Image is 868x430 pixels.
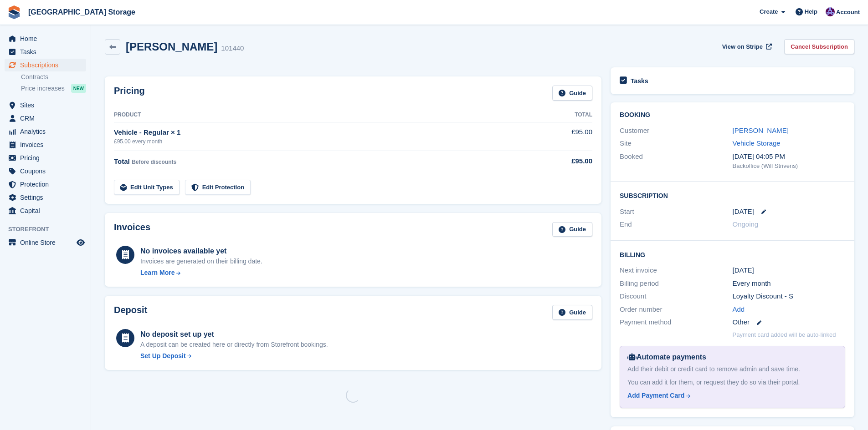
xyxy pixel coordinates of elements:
th: Total [529,108,592,122]
a: Edit Protection [185,180,251,195]
span: Protection [20,178,75,191]
div: Site [620,138,732,149]
span: CRM [20,112,75,125]
a: [GEOGRAPHIC_DATA] Storage [25,5,139,20]
h2: Tasks [631,77,648,85]
a: Guide [552,305,592,320]
span: Sites [20,99,75,111]
div: Booked [620,152,732,171]
a: View on Stripe [719,39,774,54]
div: Add Payment Card [627,391,684,400]
time: 2025-09-24 00:00:00 UTC [733,207,754,217]
span: Before discounts [132,159,176,165]
span: Help [805,7,817,16]
div: Invoices are generated on their billing date. [140,257,262,266]
a: menu [5,178,86,191]
div: You can add it for them, or request they do so via their portal. [627,378,837,387]
a: [PERSON_NAME] [733,126,789,134]
a: Preview store [75,237,86,248]
span: Total [114,157,130,165]
div: Order number [620,304,732,315]
div: Learn More [140,268,175,278]
a: menu [5,152,86,164]
a: Set Up Deposit [140,351,328,361]
span: Create [760,7,778,16]
div: Other [733,317,845,328]
div: Every month [733,278,845,289]
h2: Billing [620,250,845,259]
span: Analytics [20,125,75,138]
span: Account [836,8,860,17]
div: Customer [620,126,732,136]
a: menu [5,99,86,111]
div: Loyalty Discount - S [733,291,845,302]
h2: [PERSON_NAME] [126,40,217,53]
a: menu [5,125,86,138]
div: Billing period [620,278,732,289]
div: 101440 [221,43,244,54]
div: No deposit set up yet [140,329,328,340]
span: Online Store [20,236,75,249]
a: menu [5,204,86,217]
span: Ongoing [733,220,759,228]
a: menu [5,165,86,177]
span: View on Stripe [722,42,763,51]
a: menu [5,112,86,125]
a: Vehicle Storage [733,139,781,147]
div: Set Up Deposit [140,351,186,361]
div: £95.00 [529,156,592,167]
a: menu [5,32,86,45]
span: Home [20,32,75,45]
h2: Subscription [620,191,845,200]
a: menu [5,138,86,151]
span: Tasks [20,46,75,58]
div: No invoices available yet [140,246,262,257]
h2: Deposit [114,305,147,320]
div: [DATE] [733,265,845,276]
a: Guide [552,86,592,101]
h2: Pricing [114,86,145,101]
span: Subscriptions [20,59,75,71]
a: Edit Unit Types [114,180,180,195]
span: Storefront [8,225,91,234]
td: £95.00 [529,122,592,151]
div: £95.00 every month [114,137,529,146]
th: Product [114,108,529,122]
a: menu [5,191,86,204]
h2: Invoices [114,222,150,237]
div: Automate payments [627,352,837,363]
span: Price increases [21,84,65,93]
div: Add their debit or credit card to remove admin and save time. [627,364,837,374]
div: Start [620,207,732,217]
a: Contracts [21,73,86,81]
p: A deposit can be created here or directly from Storefront bookings. [140,340,328,349]
a: Cancel Subscription [784,39,854,54]
a: Learn More [140,268,262,278]
div: NEW [71,84,86,93]
span: Capital [20,204,75,217]
div: Discount [620,291,732,302]
a: Add [733,304,745,315]
h2: Booking [620,111,845,119]
a: menu [5,59,86,71]
a: menu [5,46,86,58]
div: Next invoice [620,265,732,276]
div: End [620,219,732,230]
div: Vehicle - Regular × 1 [114,127,529,138]
img: stora-icon-8386f47178a22dfd0bd8f6a31ec36ba5ce8667c1dd55bd0f319d3a0aa187defe.svg [7,5,21,19]
p: Payment card added will be auto-linked [733,330,836,339]
span: Pricing [20,152,75,164]
div: Backoffice (Will Strivens) [733,162,845,171]
img: Hollie Harvey [826,7,835,16]
a: Price increases NEW [21,83,86,93]
div: [DATE] 04:05 PM [733,152,845,162]
div: Payment method [620,317,732,328]
span: Coupons [20,165,75,177]
span: Settings [20,191,75,204]
span: Invoices [20,138,75,151]
a: Add Payment Card [627,391,834,400]
a: menu [5,236,86,249]
a: Guide [552,222,592,237]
